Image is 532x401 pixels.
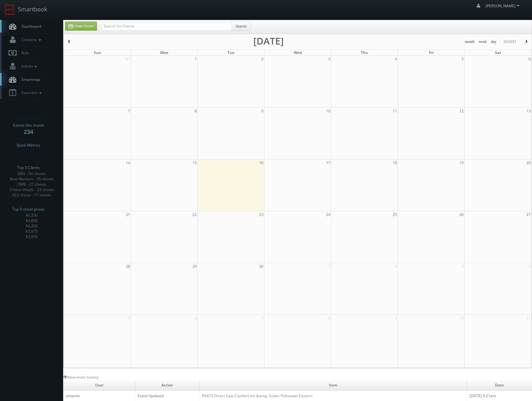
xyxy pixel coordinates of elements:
span: 12 [459,108,464,114]
span: Events this month [13,122,44,129]
span: [PERSON_NAME] [486,3,521,9]
span: 1 [328,263,331,270]
span: 27 [526,211,531,218]
h2: [DATE] [253,38,284,44]
button: [DATE] [501,38,518,46]
td: Item [199,380,467,391]
span: Favorites [18,90,43,95]
span: Dashboard [18,24,41,29]
span: 24 [325,211,331,218]
span: 4 [394,56,398,62]
input: Search for Events [102,22,232,31]
span: 11 [526,315,531,321]
span: Thu [361,50,368,55]
span: 3 [461,263,464,270]
span: Sun [94,50,101,55]
span: 20 [526,159,531,166]
span: 19 [459,159,464,166]
span: 5 [461,56,464,62]
span: 2 [394,263,398,270]
span: 23 [258,211,264,218]
button: month [462,38,477,46]
span: 3 [328,56,331,62]
span: 17 [325,159,331,166]
span: Bids [18,50,29,56]
span: 29 [192,263,197,270]
a: Create Event [65,21,97,31]
span: 30 [258,263,264,270]
button: Search [232,21,251,31]
span: 21 [125,211,131,218]
span: 11 [392,108,398,114]
span: 5 [127,315,131,321]
strong: 234 [24,128,33,135]
span: 15 [192,159,197,166]
td: Action [135,380,199,391]
span: 10 [459,315,464,321]
span: Quick Metrics [16,142,40,148]
span: 10 [325,108,331,114]
span: 9 [394,315,398,321]
span: 28 [125,263,131,270]
span: Top 5 shoot prices [12,206,45,212]
span: 9 [261,108,264,114]
span: Top 5 Clients [17,165,40,171]
span: Tue [227,50,234,55]
span: 16 [258,159,264,166]
span: 22 [192,211,197,218]
span: 13 [526,108,531,114]
span: Contacts [18,37,43,42]
span: Admin [18,63,39,69]
button: week [476,38,489,46]
span: Wed [294,50,302,55]
span: 7 [261,315,264,321]
a: PA672 Direct Sale Comfort Inn &amp; Suites Pottstown Eastern [202,393,312,398]
span: Mon [160,50,168,55]
img: smartbook-logo.png [5,5,15,15]
a: View more history [63,374,99,380]
button: day [489,38,499,46]
span: 8 [194,108,197,114]
span: 26 [459,211,464,218]
span: 31 [125,56,131,62]
span: 25 [392,211,398,218]
span: 4 [528,263,531,270]
span: 6 [528,56,531,62]
span: 8 [328,315,331,321]
span: 7 [127,108,131,114]
span: 14 [125,159,131,166]
td: Date [467,380,532,391]
td: User [63,380,135,391]
span: 1 [194,56,197,62]
span: 6 [194,315,197,321]
span: Smartmap [18,77,40,82]
span: 18 [392,159,398,166]
span: Sat [495,50,501,55]
span: 2 [261,56,264,62]
span: Fri [429,50,433,55]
